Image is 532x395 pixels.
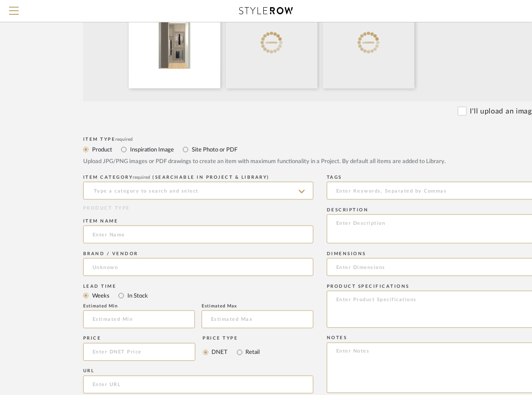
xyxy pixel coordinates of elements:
[191,145,237,155] label: Site Photo or PDF
[129,145,174,155] label: Inspiration Image
[83,369,313,374] div: URL
[83,311,195,328] input: Estimated Min
[83,226,313,244] input: Enter Name
[211,348,228,357] label: DNET
[202,311,313,328] input: Estimated Max
[202,303,313,309] div: Estimated Max
[83,303,195,309] div: Estimated Min
[203,336,260,341] div: Price Type
[83,336,195,341] div: Price
[91,291,110,301] label: Weeks
[83,284,313,289] div: Lead Time
[203,343,260,361] mat-radio-group: Select price type
[116,137,133,142] span: required
[133,175,151,180] span: required
[83,251,313,256] div: Brand / Vendor
[83,258,313,276] input: Unknown
[83,219,313,224] div: Item name
[91,145,112,155] label: Product
[153,175,270,180] span: (Searchable in Project & Library)
[83,182,313,200] input: Type a category to search and select
[83,205,313,212] div: PRODUCT TYPE
[245,348,260,357] label: Retail
[127,291,148,301] label: In Stock
[83,175,313,180] div: ITEM CATEGORY
[83,290,313,301] mat-radio-group: Select item type
[83,343,195,361] input: Enter DNET Price
[83,376,313,394] input: Enter URL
